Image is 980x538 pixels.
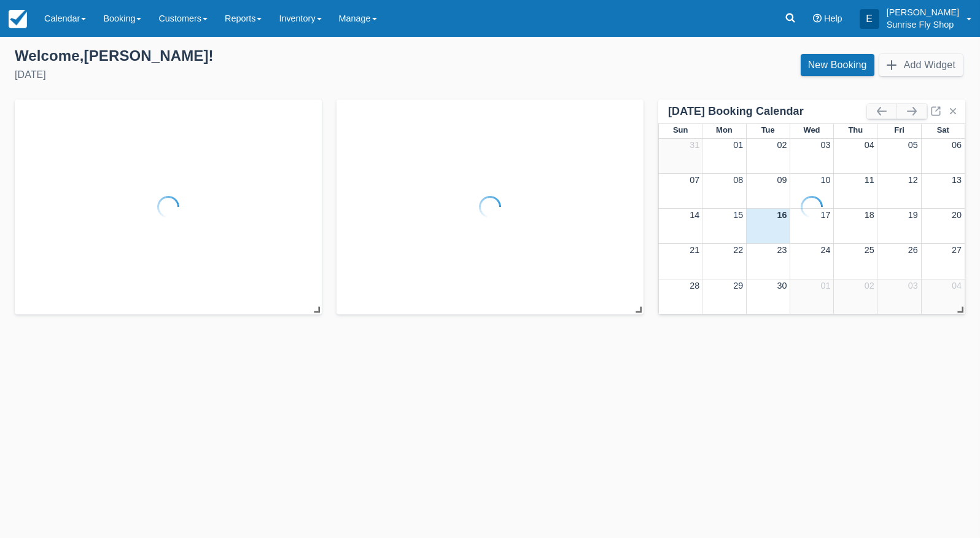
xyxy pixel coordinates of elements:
[777,175,787,185] a: 09
[887,6,959,18] p: [PERSON_NAME]
[879,54,963,76] button: Add Widget
[952,281,962,290] a: 04
[821,140,831,150] a: 03
[860,9,879,29] div: E
[908,140,918,150] a: 05
[733,281,743,290] a: 29
[777,281,787,290] a: 30
[690,140,699,150] a: 31
[908,245,918,255] a: 26
[690,210,699,220] a: 14
[908,175,918,185] a: 12
[821,281,831,290] a: 01
[865,210,874,220] a: 18
[865,245,874,255] a: 25
[952,245,962,255] a: 27
[9,10,27,28] img: checkfront-main-nav-mini-logo.png
[813,14,822,23] i: Help
[952,175,962,185] a: 13
[821,175,831,185] a: 10
[865,175,874,185] a: 11
[952,140,962,150] a: 06
[690,245,699,255] a: 21
[908,281,918,290] a: 03
[824,14,842,23] span: Help
[952,210,962,220] a: 20
[777,140,787,150] a: 02
[733,245,743,255] a: 22
[690,281,699,290] a: 28
[777,245,787,255] a: 23
[908,210,918,220] a: 19
[777,210,787,220] a: 16
[821,210,831,220] a: 17
[801,54,874,76] a: New Booking
[733,140,743,150] a: 01
[733,210,743,220] a: 15
[15,68,480,82] div: [DATE]
[690,175,699,185] a: 07
[15,47,480,65] div: Welcome , [PERSON_NAME] !
[733,175,743,185] a: 08
[887,18,959,31] p: Sunrise Fly Shop
[821,245,831,255] a: 24
[865,281,874,290] a: 02
[865,140,874,150] a: 04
